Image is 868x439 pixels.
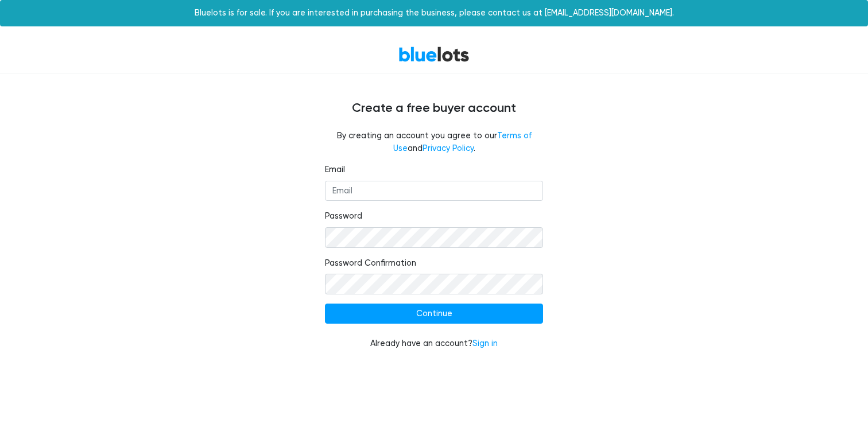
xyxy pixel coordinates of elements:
fieldset: By creating an account you agree to our and . [325,130,543,154]
input: Email [325,181,543,201]
a: Terms of Use [393,131,532,153]
a: BlueLots [398,46,470,63]
input: Continue [325,304,543,324]
label: Password Confirmation [325,257,416,270]
a: Privacy Policy [423,143,474,153]
div: Already have an account? [325,337,543,350]
h4: Create a free buyer account [90,101,778,116]
label: Password [325,210,362,223]
a: Sign in [472,339,498,348]
label: Email [325,164,345,176]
